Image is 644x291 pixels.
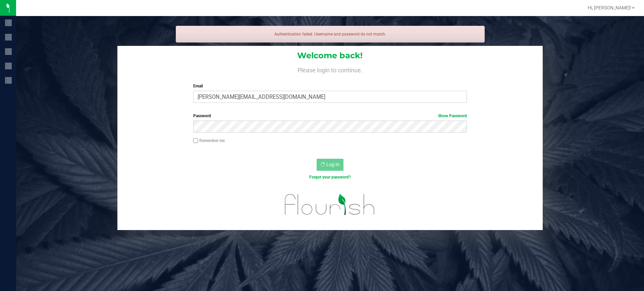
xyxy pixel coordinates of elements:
[277,188,383,222] img: flourish_logo.svg
[438,114,467,118] a: Show Password
[326,162,339,167] span: Log In
[193,114,211,118] span: Password
[117,51,543,60] h1: Welcome back!
[588,5,631,10] span: Hi, [PERSON_NAME]!
[176,26,485,43] div: Authentication failed. Username and password do not match.
[193,138,198,143] input: Remember me
[117,66,543,74] h4: Please login to continue.
[317,159,343,171] button: Log In
[193,83,467,89] label: Email
[193,138,225,144] label: Remember me
[309,175,351,179] a: Forgot your password?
